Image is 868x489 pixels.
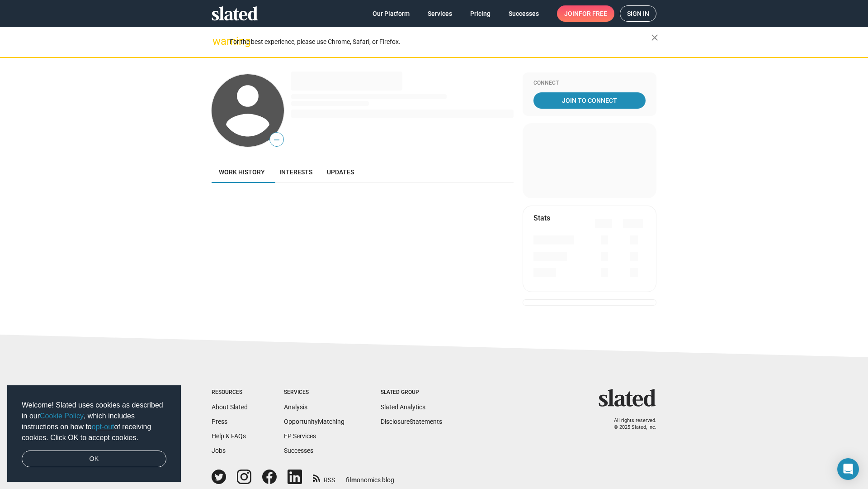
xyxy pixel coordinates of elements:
[533,213,550,223] mat-card-title: Stats
[212,447,226,454] a: Jobs
[346,476,357,484] span: film
[463,5,498,22] a: Pricing
[381,403,425,411] a: Slated Analytics
[533,80,646,87] div: Connect
[212,403,248,411] a: About Slated
[22,400,166,443] span: Welcome! Slated uses cookies as described in our , which includes instructions on how to of recei...
[420,5,459,22] a: Services
[284,389,344,396] div: Services
[327,168,354,176] span: Updates
[279,168,312,176] span: Interests
[284,432,316,440] a: EP Services
[837,458,859,480] div: Open Intercom Messenger
[428,5,452,22] span: Services
[365,5,417,22] a: Our Platform
[284,447,313,454] a: Successes
[320,161,361,183] a: Updates
[212,389,248,396] div: Resources
[212,36,223,47] mat-icon: warning
[381,418,442,425] a: DisclosureStatements
[230,36,651,48] div: For the best experience, please use Chrome, Safari, or Firefox.
[313,470,335,484] a: RSS
[40,412,84,420] a: Cookie Policy
[620,5,656,22] a: Sign in
[649,32,660,43] mat-icon: close
[212,432,246,440] a: Help & FAQs
[533,92,646,109] a: Join To Connect
[212,418,227,425] a: Press
[557,5,614,22] a: Joinfor free
[373,5,410,22] span: Our Platform
[272,161,320,183] a: Interests
[284,403,307,411] a: Analysis
[627,6,649,21] span: Sign in
[564,5,607,22] span: Join
[501,5,546,22] a: Successes
[604,417,656,431] p: All rights reserved. © 2025 Slated, Inc.
[346,469,394,484] a: filmonomics blog
[92,423,114,431] a: opt-out
[579,5,607,22] span: for free
[509,5,539,22] span: Successes
[212,161,272,183] a: Work history
[270,134,283,146] span: —
[22,451,166,468] a: dismiss cookie message
[7,385,181,482] div: cookieconsent
[381,389,442,396] div: Slated Group
[535,92,644,109] span: Join To Connect
[470,5,491,22] span: Pricing
[284,418,344,425] a: OpportunityMatching
[219,168,265,176] span: Work history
